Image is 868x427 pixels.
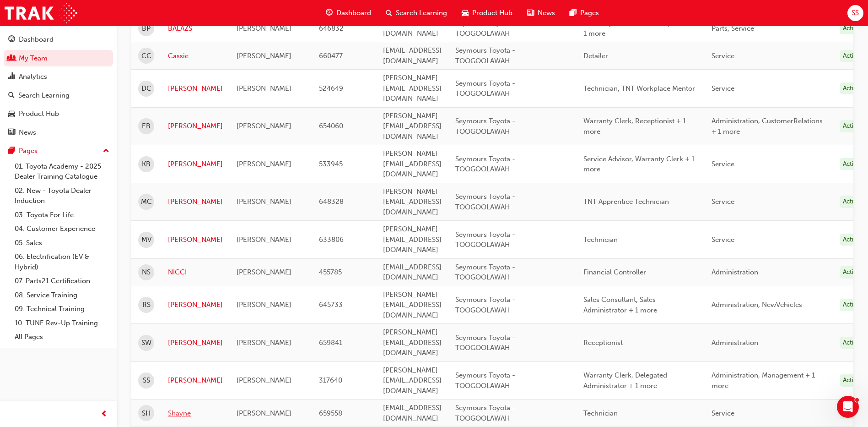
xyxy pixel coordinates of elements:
[383,19,442,38] span: [EMAIL_ADDRESS][DOMAIN_NAME]
[583,117,686,136] span: Warranty Clerk, Receptionist + 1 more
[8,129,15,137] span: news-icon
[5,3,77,23] a: Trak
[4,105,113,122] a: Product Hub
[583,371,667,390] span: Warranty Clerk, Delegated Administrator + 1 more
[712,301,802,309] span: Administration, NewVehicles
[11,184,113,208] a: 02. New - Toyota Dealer Induction
[319,197,344,206] span: 648328
[168,338,223,348] a: [PERSON_NAME]
[8,147,15,155] span: pages-icon
[19,71,47,82] div: Analytics
[11,250,113,274] a: 06. Electrification (EV & Hybrid)
[168,235,223,245] a: [PERSON_NAME]
[840,196,863,208] div: Active
[168,121,223,131] a: [PERSON_NAME]
[455,46,515,65] span: Seymours Toyota - TOOGOOLAWAH
[237,197,291,206] span: [PERSON_NAME]
[168,197,223,207] a: [PERSON_NAME]
[237,376,291,384] span: [PERSON_NAME]
[142,159,151,170] span: KB
[455,404,515,422] span: Seymours Toyota - TOOGOOLAWAH
[840,22,863,35] div: Active
[455,334,515,352] span: Seymours Toyota - TOOGOOLAWAH
[583,235,618,244] span: Technician
[103,145,109,157] span: up-icon
[142,23,151,34] span: BP
[583,52,608,60] span: Detailer
[4,31,113,48] a: Dashboard
[712,24,754,33] span: Parts, Service
[583,84,695,93] span: Technician, TNT Workplace Mentor
[455,19,515,38] span: Seymours Toyota - TOOGOOLAWAH
[712,84,734,93] span: Service
[319,24,344,33] span: 646832
[237,268,291,276] span: [PERSON_NAME]
[11,208,113,222] a: 03. Toyota For Life
[319,268,342,276] span: 455785
[383,187,442,216] span: [PERSON_NAME][EMAIL_ADDRESS][DOMAIN_NAME]
[455,155,515,174] span: Seymours Toyota - TOOGOOLAWAH
[237,409,291,417] span: [PERSON_NAME]
[580,8,599,18] span: Pages
[11,274,113,288] a: 07. Parts21 Certification
[141,235,151,245] span: MV
[101,409,108,420] span: prev-icon
[237,301,291,309] span: [PERSON_NAME]
[19,127,36,138] div: News
[168,51,223,61] a: Cassie
[4,87,113,104] a: Search Learning
[8,92,15,100] span: search-icon
[168,83,223,94] a: [PERSON_NAME]
[168,375,223,386] a: [PERSON_NAME]
[840,158,863,170] div: Active
[237,235,291,244] span: [PERSON_NAME]
[237,122,291,130] span: [PERSON_NAME]
[18,90,70,101] div: Search Learning
[8,55,15,63] span: people-icon
[383,46,442,65] span: [EMAIL_ADDRESS][DOMAIN_NAME]
[4,124,113,141] a: News
[712,371,815,390] span: Administration, Management + 1 more
[4,29,113,142] button: DashboardMy TeamAnalyticsSearch LearningProduct HubNews
[383,112,442,141] span: [PERSON_NAME][EMAIL_ADDRESS][DOMAIN_NAME]
[319,409,342,417] span: 659558
[570,7,577,19] span: pages-icon
[141,338,151,348] span: SW
[840,266,863,279] div: Active
[141,83,151,94] span: DC
[319,376,342,384] span: 317640
[168,408,223,419] a: Shayne
[319,339,342,347] span: 659841
[840,120,863,132] div: Active
[712,117,823,136] span: Administration, CustomerRelations + 1 more
[583,268,646,276] span: Financial Controller
[386,7,392,19] span: search-icon
[8,110,15,118] span: car-icon
[712,197,734,206] span: Service
[455,371,515,390] span: Seymours Toyota - TOOGOOLAWAH
[143,375,150,386] span: SS
[837,396,859,418] iframe: Intercom live chat
[168,300,223,310] a: [PERSON_NAME]
[318,4,378,22] a: guage-iconDashboard
[142,408,151,419] span: SH
[583,339,623,347] span: Receptionist
[319,301,343,309] span: 645733
[383,225,442,254] span: [PERSON_NAME][EMAIL_ADDRESS][DOMAIN_NAME]
[383,263,442,282] span: [EMAIL_ADDRESS][DOMAIN_NAME]
[19,109,59,119] div: Product Hub
[383,328,442,357] span: [PERSON_NAME][EMAIL_ADDRESS][DOMAIN_NAME]
[847,5,863,21] button: SS
[8,36,15,44] span: guage-icon
[319,160,343,168] span: 533945
[11,330,113,344] a: All Pages
[4,68,113,85] a: Analytics
[455,296,515,314] span: Seymours Toyota - TOOGOOLAWAH
[319,84,343,93] span: 524649
[527,7,534,19] span: news-icon
[462,7,469,19] span: car-icon
[583,197,669,206] span: TNT Apprentice Technician
[8,73,15,81] span: chart-icon
[712,409,734,417] span: Service
[168,23,223,34] a: BALAZS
